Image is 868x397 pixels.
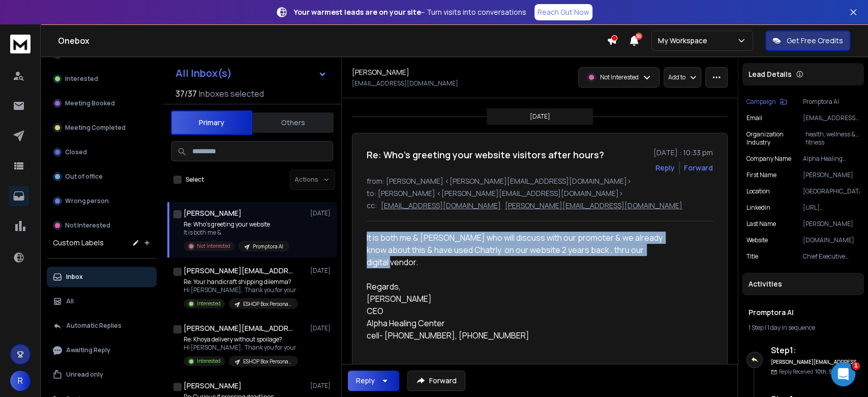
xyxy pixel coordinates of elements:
[65,75,98,83] p: Interested
[367,268,664,342] div: Regards,
[47,93,157,114] button: Meeting Booked
[171,110,252,135] button: Primary
[53,238,104,248] h3: Custom Labels
[779,368,838,376] p: Reply Received
[746,155,791,163] p: Company Name
[58,35,607,47] h1: Onebox
[66,322,122,330] p: Automatic Replies
[184,208,242,218] h1: [PERSON_NAME]
[186,176,204,184] label: Select
[184,344,298,352] p: Hi [PERSON_NAME], Thank you for your
[197,242,230,250] p: Not Interested
[742,273,864,295] div: Activities
[653,148,713,158] p: [DATE] : 10:33 pm
[352,79,458,88] p: [EMAIL_ADDRESS][DOMAIN_NAME]
[184,381,242,391] h1: [PERSON_NAME]
[47,215,157,236] button: Not Interested
[65,124,126,132] p: Meeting Completed
[803,187,860,195] p: [GEOGRAPHIC_DATA]
[47,142,157,162] button: Closed
[65,197,109,205] p: Wrong person
[243,300,292,308] p: ESHOP Box Personalization_Opens_[DATE]
[184,278,298,286] p: Re: Your handicraft shipping dilemma?
[253,243,283,250] p: Promptora AI
[10,371,31,391] button: R
[749,69,792,79] p: Lead Details
[749,324,858,332] div: |
[803,171,860,179] p: [PERSON_NAME]
[600,73,639,81] p: Not Interested
[407,371,465,391] button: Forward
[175,88,197,100] span: 37 / 37
[47,166,157,187] button: Out of office
[367,232,664,268] div: It is both me & [PERSON_NAME] who will discuss with our promoter & we already know about this & h...
[668,73,685,81] p: Add to
[197,357,221,365] p: Interested
[367,293,664,342] div: [PERSON_NAME] CEO
[66,297,74,305] p: All
[252,111,334,134] button: Others
[294,7,421,17] strong: Your warmest leads are on your site
[367,317,664,329] div: Alpha Healing Center
[746,171,776,179] p: First Name
[47,316,157,336] button: Automatic Replies
[310,324,333,332] p: [DATE]
[746,187,770,195] p: location
[47,291,157,311] button: All
[684,163,713,173] div: Forward
[47,118,157,138] button: Meeting Completed
[348,371,399,391] button: Reply
[805,130,860,147] p: health, wellness & fitness
[352,67,409,77] h1: [PERSON_NAME]
[47,364,157,385] button: Unread only
[243,358,292,365] p: ESHOP Box Personalization_Opens_[DATE]
[537,7,589,17] p: Reach Out Now
[47,69,157,89] button: Interested
[831,362,855,386] iframe: Intercom live chat
[197,300,221,307] p: Interested
[175,68,232,78] h1: All Inbox(s)
[184,286,298,294] p: Hi [PERSON_NAME], Thank you for your
[310,267,333,275] p: [DATE]
[746,220,776,228] p: Last Name
[65,173,103,181] p: Out of office
[47,340,157,360] button: Awaiting Reply
[771,344,860,356] h6: Step 1 :
[47,267,157,287] button: Inbox
[534,4,592,20] a: Reach Out Now
[184,266,295,276] h1: [PERSON_NAME][EMAIL_ADDRESS][DOMAIN_NAME]
[746,130,805,147] p: organization industry
[765,31,850,51] button: Get Free Credits
[65,99,115,107] p: Meeting Booked
[184,323,295,333] h1: [PERSON_NAME][EMAIL_ADDRESS][DOMAIN_NAME]
[167,63,335,83] button: All Inbox(s)
[66,346,110,354] p: Awaiting Reply
[184,335,298,344] p: Re: Khoya delivery without spoilage?
[787,36,843,46] p: Get Free Credits
[655,163,675,173] button: Reply
[10,35,31,53] img: logo
[635,33,642,40] span: 50
[658,36,711,46] p: My Workspace
[367,176,713,186] p: from: [PERSON_NAME] <[PERSON_NAME][EMAIL_ADDRESS][DOMAIN_NAME]>
[803,220,860,228] p: [PERSON_NAME]
[294,7,526,17] p: – Turn visits into conversations
[65,221,110,230] p: Not Interested
[381,201,501,211] p: [EMAIL_ADDRESS][DOMAIN_NAME]
[852,362,860,370] span: 1
[66,371,103,379] p: Unread only
[47,191,157,211] button: Wrong person
[184,229,289,237] p: It is both me &
[356,376,375,386] div: Reply
[803,236,860,244] p: [DOMAIN_NAME]
[199,88,264,100] h3: Inboxes selected
[803,98,860,106] p: Promptora AI
[367,201,377,211] p: cc:
[746,114,762,122] p: Email
[746,98,787,106] button: Campaign
[771,358,860,366] h6: [PERSON_NAME][EMAIL_ADDRESS][DOMAIN_NAME]
[746,236,768,244] p: website
[749,323,764,332] span: 1 Step
[803,252,860,261] p: Chief Executive Officer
